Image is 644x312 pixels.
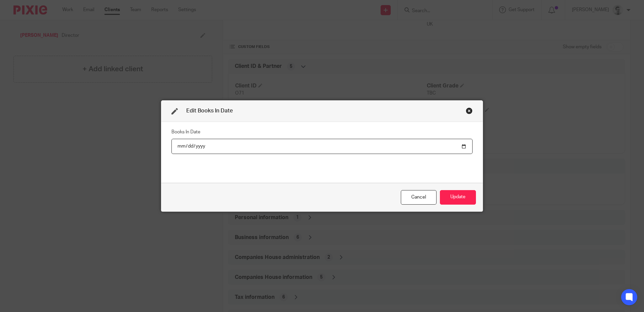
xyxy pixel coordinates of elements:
[171,129,200,135] label: Books In Date
[466,107,473,114] div: Close this dialog window
[440,190,476,205] button: Update
[401,190,437,205] div: Close this dialog window
[171,139,473,154] input: YYYY-MM-DD
[186,108,233,113] span: Edit Books In Date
